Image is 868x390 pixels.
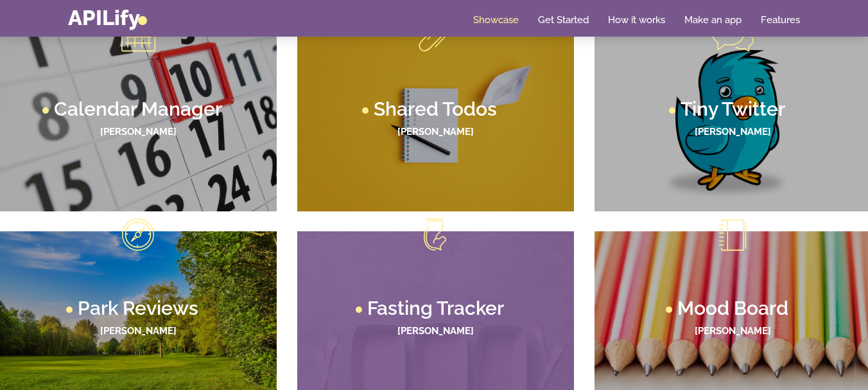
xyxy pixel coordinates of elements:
[608,13,665,26] a: How it works
[297,32,574,211] a: Shared Todos [PERSON_NAME]
[607,326,858,337] h4: [PERSON_NAME]
[761,13,800,26] a: Features
[13,127,264,137] h4: [PERSON_NAME]
[13,326,264,337] h4: [PERSON_NAME]
[78,299,198,318] h3: Park Reviews
[374,100,497,119] h3: Shared Todos
[684,13,742,26] a: Make an app
[310,326,561,337] h4: [PERSON_NAME]
[538,13,589,26] a: Get Started
[607,127,858,137] h4: [PERSON_NAME]
[473,13,519,26] a: Showcase
[367,299,504,318] h3: Fasting Tracker
[54,100,222,119] h3: Calendar Manager
[68,5,147,30] a: APILify
[310,127,561,137] h4: [PERSON_NAME]
[681,100,785,119] h3: Tiny Twitter
[677,299,788,318] h3: Mood Board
